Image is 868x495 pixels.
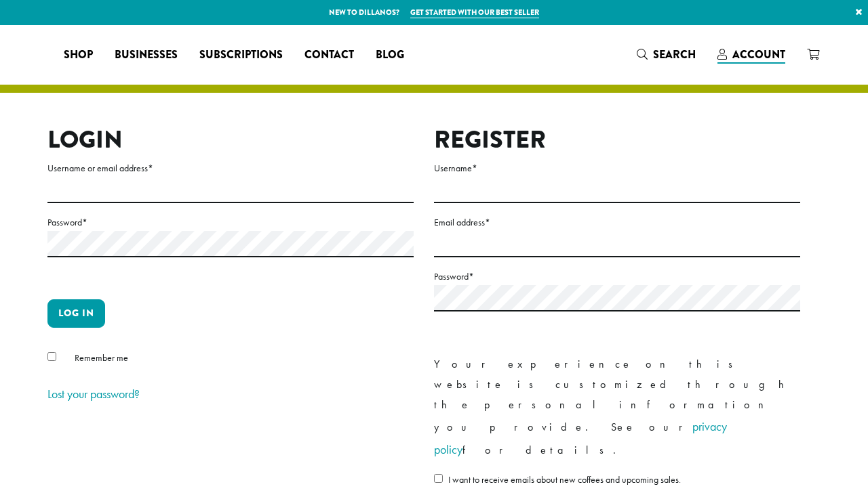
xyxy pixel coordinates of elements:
button: Log in [47,299,105,328]
label: Username or email address [47,160,414,177]
a: privacy policy [434,418,727,457]
p: Your experience on this website is customized through the personal information you provide. See o... [434,354,800,461]
span: Shop [64,47,93,64]
span: Contact [304,47,354,64]
label: Email address [434,214,800,231]
span: Businesses [115,47,178,64]
span: Account [732,47,785,62]
span: I want to receive emails about new coffees and upcoming sales. [448,473,681,486]
a: Get started with our best seller [410,7,539,18]
a: Search [626,43,707,66]
label: Password [434,268,800,285]
span: Subscriptions [199,47,283,64]
h2: Register [434,125,800,154]
label: Password [47,214,414,231]
span: Remember me [75,351,128,364]
a: Lost your password? [47,386,140,402]
input: I want to receive emails about new coffees and upcoming sales. [434,474,443,483]
a: Shop [53,44,104,66]
h2: Login [47,125,414,154]
label: Username [434,160,800,177]
span: Blog [376,47,404,64]
span: Search [653,47,696,62]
